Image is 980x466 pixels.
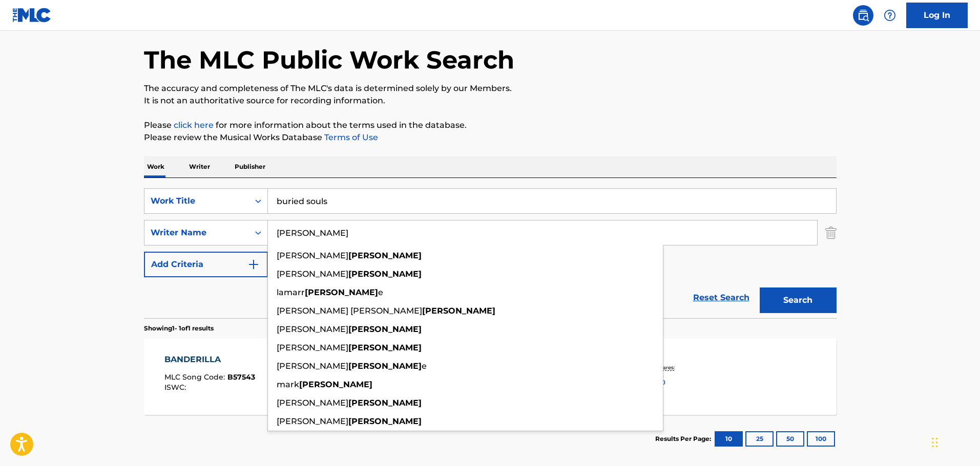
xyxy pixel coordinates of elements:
[144,338,837,415] a: BANDERILLAMLC Song Code:B57543ISWC:Writers (1)[PERSON_NAME]Recording Artists (48)CALEXICO, CALEXI...
[378,287,383,297] span: e
[348,269,422,279] strong: [PERSON_NAME]
[144,252,268,277] button: Add Criteria
[144,45,514,75] h1: The MLC Public Work Search
[853,5,873,26] a: Public Search
[322,132,378,142] a: Terms of Use
[348,251,422,260] strong: [PERSON_NAME]
[884,9,896,21] img: help
[277,287,305,297] span: lamarr
[144,82,837,95] p: The accuracy and completeness of The MLC's data is determined solely by our Members.
[227,372,255,382] span: B57543
[906,3,968,28] a: Log In
[348,398,422,408] strong: [PERSON_NAME]
[825,220,837,246] img: Delete Criterion
[277,380,299,389] span: mark
[151,227,243,239] div: Writer Name
[655,434,714,443] p: Results Per Page:
[164,383,189,392] span: ISWC :
[880,5,900,26] div: Help
[144,131,837,144] p: Please review the Musical Works Database
[277,343,348,352] span: [PERSON_NAME]
[186,156,213,177] p: Writer
[277,398,348,408] span: [PERSON_NAME]
[422,306,495,316] strong: [PERSON_NAME]
[277,251,348,260] span: [PERSON_NAME]
[745,431,774,447] button: 25
[247,258,260,271] img: 9d2ae6d4665cec9f34b9.svg
[348,416,422,426] strong: [PERSON_NAME]
[277,306,422,316] span: [PERSON_NAME] [PERSON_NAME]
[760,287,837,313] button: Search
[144,119,837,131] p: Please for more information about the terms used in the database.
[174,120,214,130] a: click here
[857,9,869,21] img: search
[929,417,980,466] iframe: Chat Widget
[151,195,243,207] div: Work Title
[277,361,348,371] span: [PERSON_NAME]
[422,361,427,371] span: e
[932,427,938,458] div: Drag
[277,269,348,279] span: [PERSON_NAME]
[144,95,837,107] p: It is not an authoritative source for recording information.
[277,324,348,334] span: [PERSON_NAME]
[776,431,804,447] button: 50
[348,361,422,371] strong: [PERSON_NAME]
[688,286,755,309] a: Reset Search
[144,156,168,177] p: Work
[715,431,743,447] button: 10
[144,188,837,318] form: Search Form
[299,380,372,389] strong: [PERSON_NAME]
[144,324,214,333] p: Showing 1 - 1 of 1 results
[807,431,835,447] button: 100
[12,8,52,23] img: MLC Logo
[305,287,378,297] strong: [PERSON_NAME]
[232,156,268,177] p: Publisher
[348,343,422,352] strong: [PERSON_NAME]
[164,372,227,382] span: MLC Song Code :
[348,324,422,334] strong: [PERSON_NAME]
[164,353,255,366] div: BANDERILLA
[277,416,348,426] span: [PERSON_NAME]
